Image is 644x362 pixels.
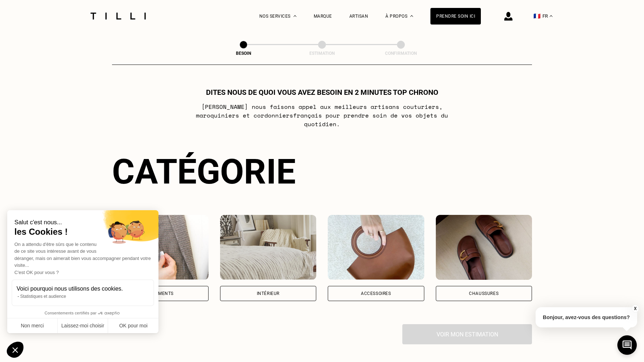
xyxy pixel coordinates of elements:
a: Artisan [349,14,368,19]
img: icône connexion [504,12,513,21]
div: Estimation [286,51,358,56]
img: Logo du service de couturière Tilli [88,13,148,19]
img: Menu déroulant à propos [410,15,413,17]
img: Vêtements [112,215,209,280]
img: Intérieur [220,215,317,280]
div: Chaussures [469,291,498,296]
p: [PERSON_NAME] nous faisons appel aux meilleurs artisans couturiers , maroquiniers et cordonniers ... [179,102,465,128]
a: Marque [314,14,332,19]
div: Catégorie [112,151,532,192]
div: Intérieur [257,291,279,296]
button: X [631,305,639,313]
img: Accessoires [328,215,424,280]
img: Menu déroulant [294,15,296,17]
a: Prendre soin ici [430,8,481,25]
div: Accessoires [361,291,391,296]
div: Besoin [207,51,279,56]
span: 🇫🇷 [533,13,541,19]
img: Chaussures [436,215,532,280]
div: Vêtements [147,291,174,296]
img: menu déroulant [550,15,553,17]
div: Confirmation [365,51,437,56]
h1: Dites nous de quoi vous avez besoin en 2 minutes top chrono [206,88,438,97]
p: Bonjour, avez-vous des questions? [536,307,637,327]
